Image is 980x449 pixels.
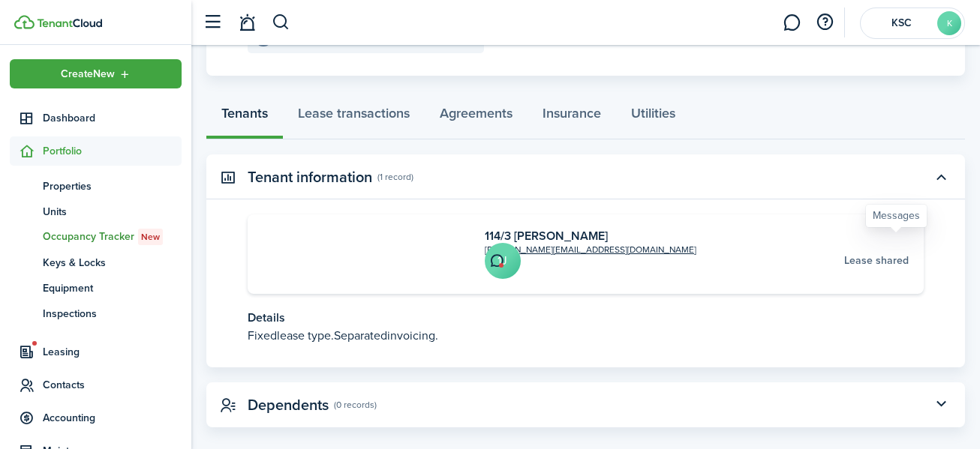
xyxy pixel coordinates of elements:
[377,170,413,184] panel-main-subtitle: (1 record)
[928,392,954,418] button: Toggle accordion
[283,94,425,139] a: Lease transactions
[10,199,182,224] a: Units
[928,164,954,190] button: Toggle accordion
[43,410,182,426] span: Accounting
[873,208,920,223] div: Messages
[871,18,931,28] span: KSC
[43,377,182,393] span: Contacts
[334,398,377,412] panel-main-subtitle: (0 records)
[248,309,924,327] p: Details
[43,143,182,159] span: Portfolio
[10,173,182,199] a: Properties
[10,224,182,250] a: Occupancy TrackerNew
[43,344,182,360] span: Leasing
[528,94,616,139] a: Insurance
[10,103,182,133] a: Dashboard
[10,59,182,88] button: Open menu
[485,227,608,244] a: 114/3 [PERSON_NAME]
[37,19,102,28] img: TenantCloud
[425,94,528,139] a: Agreements
[485,243,521,279] avatar-text: 1J
[10,275,182,301] a: Equipment
[248,397,329,414] panel-main-title: Dependents
[248,169,372,186] panel-main-title: Tenant information
[777,4,806,42] a: Messaging
[233,4,261,42] a: Notifications
[43,280,182,296] span: Equipment
[43,178,182,194] span: Properties
[812,10,837,35] button: Open resource center
[616,94,690,139] a: Utilities
[10,301,182,326] a: Inspections
[937,11,961,35] avatar-text: K
[43,255,182,271] span: Keys & Locks
[387,327,438,344] span: invoicing.
[43,229,182,245] span: Occupancy Tracker
[277,327,334,344] span: lease type.
[272,10,290,35] button: Search
[248,327,924,345] p: Fixed Separated
[61,69,115,79] span: Create New
[43,306,182,322] span: Inspections
[206,214,965,367] panel-main-body: Toggle accordion
[141,230,160,244] span: New
[43,204,182,220] span: Units
[43,110,182,126] span: Dashboard
[198,8,227,37] button: Open sidebar
[14,15,35,29] img: TenantCloud
[10,250,182,275] a: Keys & Locks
